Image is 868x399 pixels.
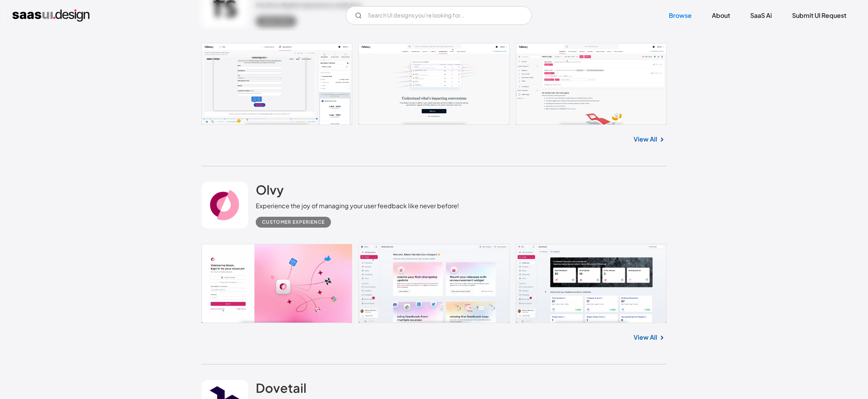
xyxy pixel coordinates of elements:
[741,7,781,24] a: SaaS Ai
[783,7,856,24] a: Submit UI Request
[660,7,701,24] a: Browse
[346,6,532,25] input: Search UI designs you're looking for...
[262,218,325,227] div: Customer Experience
[346,6,532,25] form: Email Form
[256,201,459,211] div: Experience the joy of managing your user feedback like never before!
[256,182,284,201] a: Olvy
[256,380,307,396] h2: Dovetail
[12,9,90,22] a: home
[634,333,657,342] a: View All
[634,135,657,144] a: View All
[256,182,284,197] h2: Olvy
[703,7,739,24] a: About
